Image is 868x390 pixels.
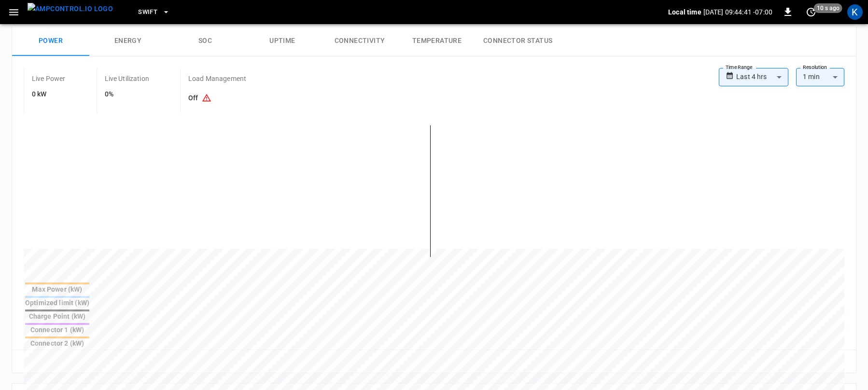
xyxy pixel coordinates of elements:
button: set refresh interval [803,4,819,20]
button: Connectivity [321,26,398,56]
button: SOC [167,26,244,56]
h6: Off [188,89,246,108]
label: Resolution [803,64,827,71]
div: 1 min [796,68,844,86]
h6: 0% [105,89,149,100]
button: Power [12,26,89,56]
p: Local time [668,7,701,17]
div: profile-icon [847,4,863,20]
button: Temperature [398,26,476,56]
span: 10 s ago [814,3,842,13]
button: Uptime [244,26,321,56]
p: Live Power [32,74,66,83]
button: Connector Status [476,26,560,56]
h6: 0 kW [32,89,66,100]
label: Time Range [726,64,753,71]
p: [DATE] 09:44:41 -07:00 [703,7,772,17]
button: Energy [89,26,167,56]
button: Existing capacity schedules won’t take effect because Load Management is turned off. To activate ... [198,89,215,108]
p: Live Utilization [105,74,149,83]
span: Swift [138,7,157,18]
div: Last 4 hrs [736,68,788,86]
img: ampcontrol.io logo [28,3,113,15]
button: Swift [134,3,174,22]
p: Load Management [188,74,246,83]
